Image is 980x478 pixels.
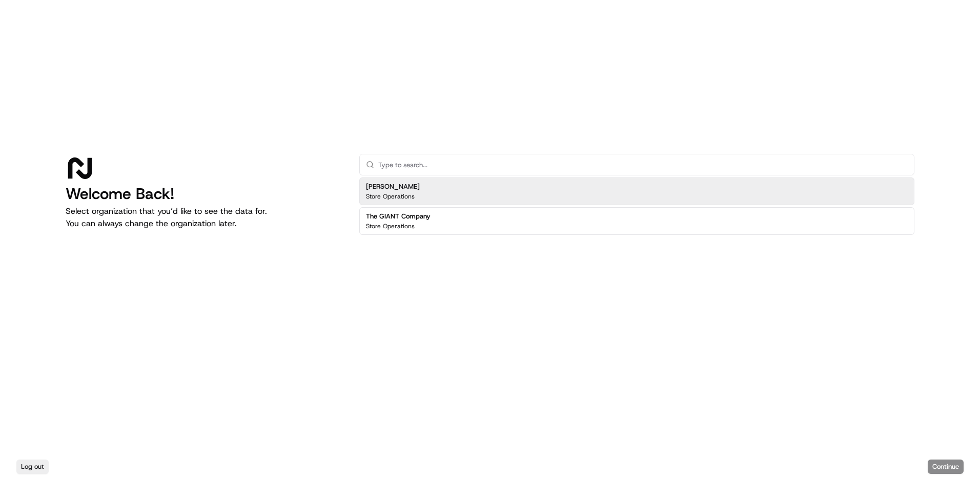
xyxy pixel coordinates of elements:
p: Select organization that you’d like to see the data for. You can always change the organization l... [66,205,343,230]
h2: The GIANT Company [366,212,431,221]
h1: Welcome Back! [66,185,343,203]
button: Log out [16,460,49,474]
h2: [PERSON_NAME] [366,182,420,191]
p: Store Operations [366,222,415,230]
div: Suggestions [359,175,914,237]
p: Store Operations [366,192,415,201]
input: Type to search... [378,154,908,175]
